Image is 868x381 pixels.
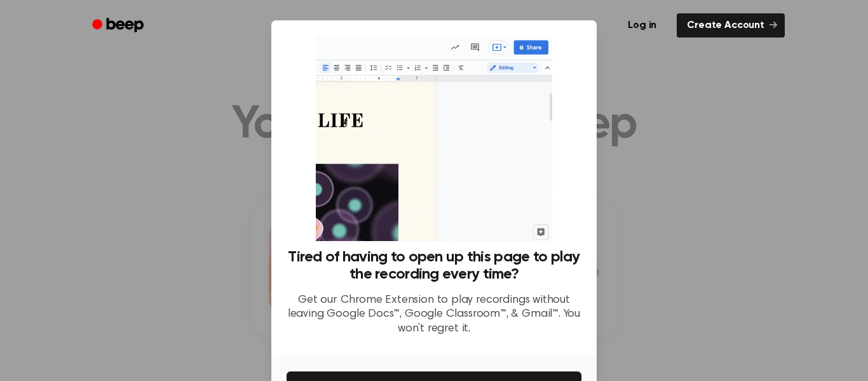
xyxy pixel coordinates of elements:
[316,36,552,241] img: Beep extension in action
[287,249,581,283] h3: Tired of having to open up this page to play the recording every time?
[83,13,155,38] a: Beep
[615,11,669,40] a: Log in
[287,293,581,336] p: Get our Chrome Extension to play recordings without leaving Google Docs™, Google Classroom™, & Gm...
[677,13,785,38] a: Create Account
